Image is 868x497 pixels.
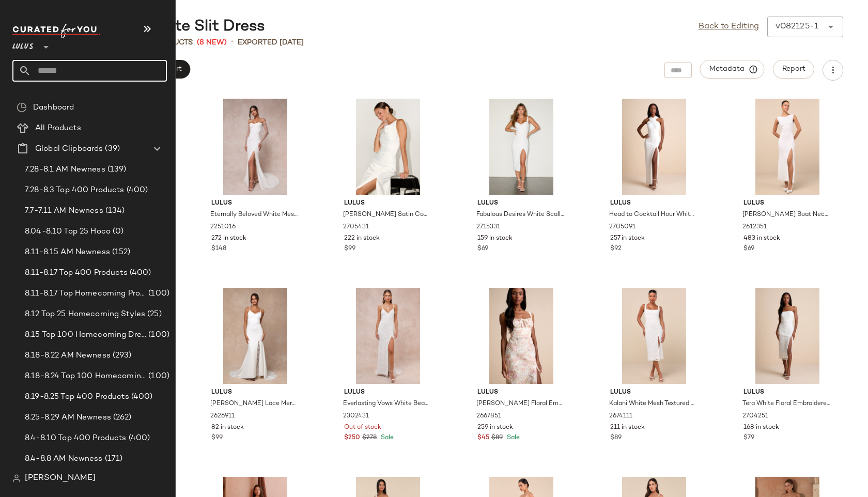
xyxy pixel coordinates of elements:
[476,210,564,220] span: Fabulous Desires White Scalloped Bodycon Midi Dress
[111,412,132,424] span: (262)
[609,412,632,421] span: 2674111
[343,223,369,232] span: 2705431
[344,234,380,243] span: 222 in stock
[610,423,645,432] span: 211 in stock
[336,288,440,384] img: 11366961_2302431.jpg
[336,99,440,195] img: 2705431_01_hero_2025-08-13.jpg
[127,432,150,444] span: (400)
[742,412,768,421] span: 2704251
[146,329,169,341] span: (100)
[211,244,226,254] span: $148
[609,210,697,220] span: Head to Cocktail Hour White Halter Neck Maxi Dress
[344,423,381,432] span: Out of stock
[469,288,574,384] img: 2667851_01_hero_2025-07-02.jpg
[211,388,299,397] span: Lulus
[25,391,129,403] span: 8.19-8.25 Top 400 Products
[743,234,780,243] span: 483 in stock
[782,65,805,73] span: Report
[25,246,110,258] span: 8.11-8.15 AM Newness
[25,350,111,362] span: 8.18-8.22 AM Newness
[609,399,697,409] span: Kalani White Mesh Textured Midi Dress
[12,474,21,483] img: svg%3e
[476,223,500,232] span: 2715331
[203,288,307,384] img: 2626911_02_front_2025-07-18.jpg
[379,434,394,441] span: Sale
[344,433,360,443] span: $250
[602,288,706,384] img: 2674111_02_fullbody.jpg
[105,164,127,176] span: (139)
[25,184,125,196] span: 7.28-8.3 Top 400 Products
[35,122,81,134] span: All Products
[25,412,111,424] span: 8.25-8.29 AM Newness
[25,164,105,176] span: 7.28-8.1 AM Newness
[146,370,169,382] span: (100)
[35,143,103,155] span: Global Clipboards
[477,388,565,397] span: Lulus
[505,434,520,441] span: Sale
[146,288,169,300] span: (100)
[477,234,513,243] span: 159 in stock
[343,210,431,220] span: [PERSON_NAME] Satin Cowl Neck Midi Dress
[743,244,754,254] span: $69
[17,102,27,113] img: svg%3e
[210,412,235,421] span: 2626911
[773,60,814,79] button: Report
[610,433,622,443] span: $89
[25,226,111,238] span: 8.04-8.10 Top 25 Hoco
[476,412,501,421] span: 2667851
[111,350,132,362] span: (293)
[111,226,123,238] span: (0)
[742,223,767,232] span: 2612351
[103,453,123,465] span: (171)
[344,388,432,397] span: Lulus
[477,433,489,443] span: $45
[12,24,100,38] img: cfy_white_logo.C9jOOHJF.svg
[25,329,146,341] span: 8.15 Top 100 Homecoming Dresses
[491,433,503,443] span: $89
[477,244,488,254] span: $69
[700,60,765,79] button: Metadata
[211,423,244,432] span: 82 in stock
[125,184,148,196] span: (400)
[602,99,706,195] img: 2705091_02_front_2025-07-07.jpg
[231,36,234,49] span: •
[211,433,223,443] span: $99
[610,388,698,397] span: Lulus
[25,453,103,465] span: 8.4-8.8 AM Newness
[12,35,34,54] span: Lulus
[344,199,432,208] span: Lulus
[742,399,830,409] span: Tera White Floral Embroidered Strapless Midi Dress
[25,432,127,444] span: 8.4-8.10 Top 400 Products
[210,223,236,232] span: 2251016
[610,234,645,243] span: 257 in stock
[476,399,564,409] span: [PERSON_NAME] Floral Embroidered Column Midi Dress
[610,199,698,208] span: Lulus
[344,244,355,254] span: $99
[362,433,377,443] span: $278
[343,399,431,409] span: Everlasting Vows White Beaded Sequin Mermaid Maxi Dress
[103,143,120,155] span: (39)
[709,65,756,74] span: Metadata
[743,388,831,397] span: Lulus
[25,370,146,382] span: 8.18-8.24 Top 100 Homecoming Dresses
[203,99,307,195] img: 11020701_2251016.jpg
[735,99,840,195] img: 12591641_2612351.jpg
[477,199,565,208] span: Lulus
[776,21,818,33] div: v082125-1
[743,423,779,432] span: 168 in stock
[477,423,513,432] span: 259 in stock
[25,267,128,279] span: 8.11-8.17 Top 400 Products
[110,246,131,258] span: (152)
[25,288,146,300] span: 8.11-8.17 Top Homecoming Product
[469,99,574,195] img: 2715331_02_fullbody_2025-08-06.jpg
[197,37,227,48] span: (8 New)
[211,199,299,208] span: Lulus
[343,412,369,421] span: 2302431
[699,21,759,33] a: Back to Editing
[743,433,754,443] span: $79
[145,308,162,320] span: (25)
[210,399,298,409] span: [PERSON_NAME] Lace Mermaid Maxi Dress
[128,267,151,279] span: (400)
[238,37,304,48] p: Exported [DATE]
[742,210,830,220] span: [PERSON_NAME] Boat Neck Cowl Back Maxi Dress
